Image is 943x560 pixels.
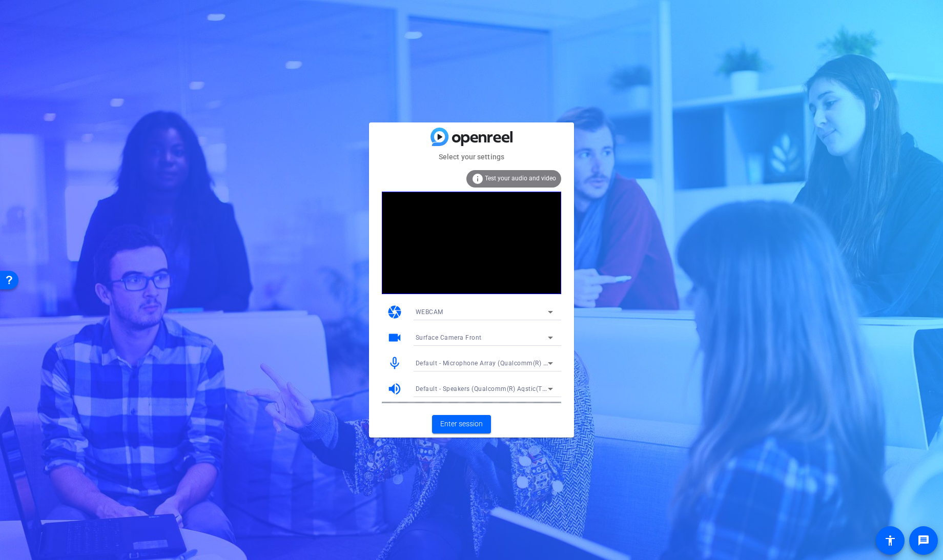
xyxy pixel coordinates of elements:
[440,419,483,429] span: Enter session
[369,151,574,162] mat-card-subtitle: Select your settings
[485,175,556,182] span: Test your audio and video
[917,534,930,547] mat-icon: message
[430,128,512,146] img: blue-gradient.svg
[387,330,402,345] mat-icon: videocam
[387,304,402,320] mat-icon: camera
[416,308,443,316] span: WEBCAM
[416,359,686,367] span: Default - Microphone Array (Qualcomm(R) Aqstic(TM) ACX Static Endpoints Audio Device)
[471,173,484,185] mat-icon: info
[416,334,482,341] span: Surface Camera Front
[387,356,402,371] mat-icon: mic_none
[387,381,402,397] mat-icon: volume_up
[884,534,896,547] mat-icon: accessibility
[432,415,491,433] button: Enter session
[416,384,619,392] span: Default - Speakers (Qualcomm(R) Aqstic(TM) Audio Adapter Device)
